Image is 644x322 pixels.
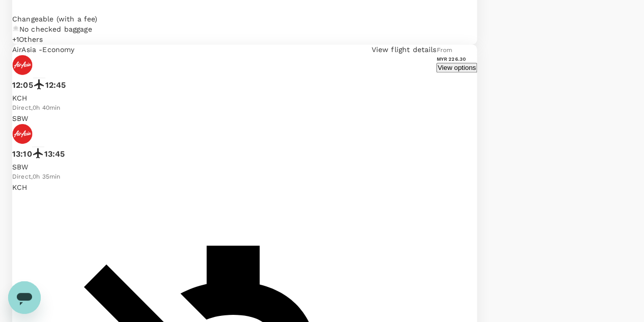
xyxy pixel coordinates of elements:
span: Economy [42,45,74,54]
button: View options [436,63,477,72]
div: Direct , 0h 35min [12,172,436,182]
iframe: Button to launch messaging window [8,281,41,314]
span: Others [19,35,43,43]
span: - [39,45,42,54]
p: 12:45 [45,79,66,91]
p: KCH [12,93,436,103]
p: 12:05 [12,79,33,91]
img: AK [12,123,33,144]
span: Changeable (with a fee) [12,15,97,23]
img: AK [12,55,33,75]
span: From [436,46,452,54]
p: 13:45 [44,148,65,160]
div: Direct , 0h 40min [12,103,436,113]
h6: MYR 226.30 [436,56,477,62]
p: 13:10 [12,148,32,160]
div: +1Others [12,34,436,44]
p: SBW [12,162,436,172]
p: View flight details [372,44,437,55]
p: SBW [12,113,436,123]
p: KCH [12,182,436,192]
div: No checked baggage [12,24,436,34]
span: No checked baggage [19,25,92,33]
span: + 1 [12,35,19,43]
span: AirAsia [12,45,39,54]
